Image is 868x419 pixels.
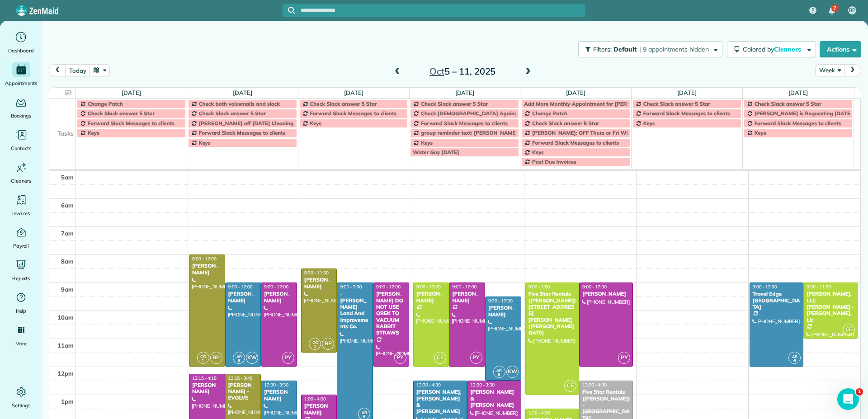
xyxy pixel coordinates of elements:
svg: Focus search [288,7,295,14]
button: Focus search [283,7,295,14]
small: 6 [789,357,800,365]
span: KW [506,366,519,378]
a: Reports [4,258,38,283]
span: CF [843,324,855,336]
span: 9:00 - 1:00 [528,284,550,290]
span: Check Slack answer 5 Star [532,120,599,127]
a: [DATE] [344,89,363,96]
span: 9am [61,286,74,293]
span: 9:00 - 12:00 [228,284,253,290]
div: [PERSON_NAME] [488,305,519,318]
span: AR [496,368,502,373]
a: Contacts [4,127,38,153]
span: 9:00 - 2:00 [340,284,362,290]
span: 7 [833,5,836,12]
span: Change Patch [532,110,567,117]
span: Add More Monthly Appointment for [PERSON_NAME] [524,100,658,107]
span: 12pm [57,370,74,377]
span: RP [210,352,222,364]
span: 12:30 - 4:30 [582,382,607,388]
span: Invoices [12,209,30,218]
a: [DATE] [233,89,252,96]
a: Help [4,290,38,315]
div: [PERSON_NAME] [304,277,335,290]
span: Check Slack answer 5 Star [88,110,155,117]
span: 12:15 - 3:45 [228,375,253,381]
span: Keys [310,120,322,127]
div: 7 unread notifications [822,1,841,21]
span: Cleaners [11,176,31,185]
span: 12:15 - 4:15 [192,375,217,381]
a: Invoices [4,193,38,218]
span: 12:30 - 3:30 [264,382,288,388]
span: Forward Slack Messages to clients [199,129,286,136]
small: 6 [494,371,505,379]
span: Help [16,306,27,315]
button: Actions [820,41,861,57]
span: RP [849,7,855,14]
button: Week [815,64,844,76]
div: [PERSON_NAME] [264,291,294,304]
a: [DATE] [122,89,141,96]
span: Past Due Invoices [532,158,576,165]
span: Check Slack answer 5 Star [310,100,377,107]
div: [PERSON_NAME] [416,291,447,304]
span: PY [282,352,294,364]
span: Forward Slack Messages to clients [755,120,841,127]
span: Keys [643,120,655,127]
a: Appointments [4,62,38,88]
span: [PERSON_NAME]: OFF Thurs or Fri WEEKLY [532,129,642,136]
button: prev [49,64,66,76]
a: Settings [4,385,38,410]
a: Payroll [4,225,38,250]
div: [PERSON_NAME] [264,389,294,402]
span: PY [394,352,406,364]
small: 1 [309,343,321,351]
a: [DATE] [788,89,808,96]
span: Keys [532,149,544,155]
span: 5am [61,174,74,181]
span: Forward Slack Messages to clients [88,120,175,127]
a: [DATE] [566,89,585,96]
a: Cleaners [4,160,38,185]
span: Keys [421,139,433,146]
span: 9:00 - 12:00 [753,284,777,290]
span: AR [236,354,242,359]
span: 6am [61,202,74,209]
span: Check both voicemails and slack [199,100,280,107]
span: AR [362,410,367,415]
span: 8:30 - 11:30 [304,270,329,276]
a: Filters: Default | 9 appointments hidden [574,41,722,57]
span: 9:00 - 12:00 [416,284,441,290]
span: Keys [755,129,766,136]
div: [PERSON_NAME] [228,291,259,304]
span: Reports [12,274,30,283]
span: Payroll [13,241,29,250]
span: CG [200,354,206,359]
span: 1:30 - 4:30 [528,410,550,416]
span: 12:30 - 4:30 [416,382,441,388]
button: Colored byCleaners [727,41,816,57]
span: CF [434,352,446,364]
span: group reminder text: [PERSON_NAME] [421,129,517,136]
div: [PERSON_NAME], [PERSON_NAME] & [PERSON_NAME] [416,389,464,415]
span: PY [470,352,482,364]
a: [DATE] [677,89,697,96]
span: Forward Slack Messages to clients [310,110,397,117]
span: 9:30 - 12:30 [488,298,513,304]
span: [PERSON_NAME] off [DATE] Cleaning Restaurant [199,120,323,127]
div: [PERSON_NAME] & [PERSON_NAME] [470,389,518,408]
div: Five Star Rentals ([PERSON_NAME]) [STREET_ADDRESS][PERSON_NAME] ([PERSON_NAME] GATE) [528,291,576,336]
span: Forward Slack Messages to clients [421,120,508,127]
span: 7am [61,230,74,237]
span: Contacts [11,144,31,153]
span: CF [564,380,576,392]
span: 8:00 - 12:00 [192,256,217,262]
a: Dashboard [4,30,38,55]
span: Oct [429,66,444,77]
span: Forward Slack Messages to clients [532,139,619,146]
span: 11am [57,342,74,349]
a: [DATE] [455,89,475,96]
span: Forward Slack Messages to clients [643,110,730,117]
span: 1:00 - 4:00 [304,396,326,402]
